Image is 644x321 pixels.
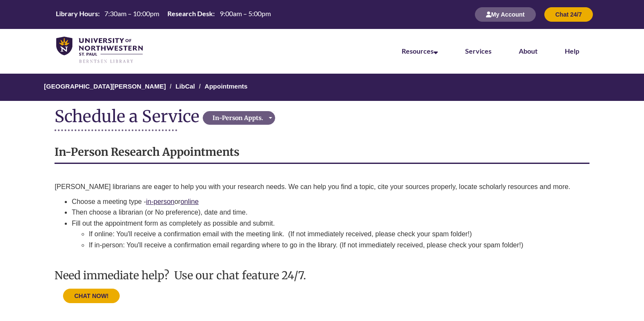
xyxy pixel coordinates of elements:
[164,9,216,18] th: Research Desk:
[544,11,593,18] a: Chat 24/7
[465,47,492,55] a: Services
[72,196,589,207] li: Choose a meeting type - or
[220,9,271,17] span: 9:00am – 5:00pm
[44,83,166,90] a: [GEOGRAPHIC_DATA][PERSON_NAME]
[55,269,589,281] h3: Need immediate help? Use our chat feature 24/7.
[55,145,239,159] strong: In-Person Research Appointments
[402,47,438,55] a: Resources
[72,218,589,251] li: Fill out the appointment form as completely as possible and submit.
[55,74,589,101] nav: Breadcrumb
[175,83,195,90] a: LibCal
[146,198,175,205] a: in-person
[205,114,270,122] div: In-Person Appts.
[475,7,536,22] button: My Account
[204,83,247,90] a: Appointments
[63,292,120,299] a: CHAT NOW!
[55,107,203,125] div: Schedule a Service
[52,9,274,19] table: Hours Today
[104,9,159,17] span: 7:30am – 10:00pm
[72,207,589,218] li: Then choose a librarian (or No preference), date and time.
[565,47,579,55] a: Help
[52,9,101,18] th: Library Hours:
[55,182,589,192] p: [PERSON_NAME] librarians are eager to help you with your research needs. We can help you find a t...
[519,47,538,55] a: About
[52,9,274,20] a: Hours Today
[56,37,143,64] img: UNWSP Library Logo
[475,11,536,18] a: My Account
[544,7,593,22] button: Chat 24/7
[63,289,120,303] button: CHAT NOW!
[89,240,589,251] li: If in-person: You'll receive a confirmation email regarding where to go in the library. (If not i...
[181,198,199,205] a: online
[203,111,275,125] button: In-Person Appts.
[89,229,589,240] li: If online: You'll receive a confirmation email with the meeting link. (If not immediately receive...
